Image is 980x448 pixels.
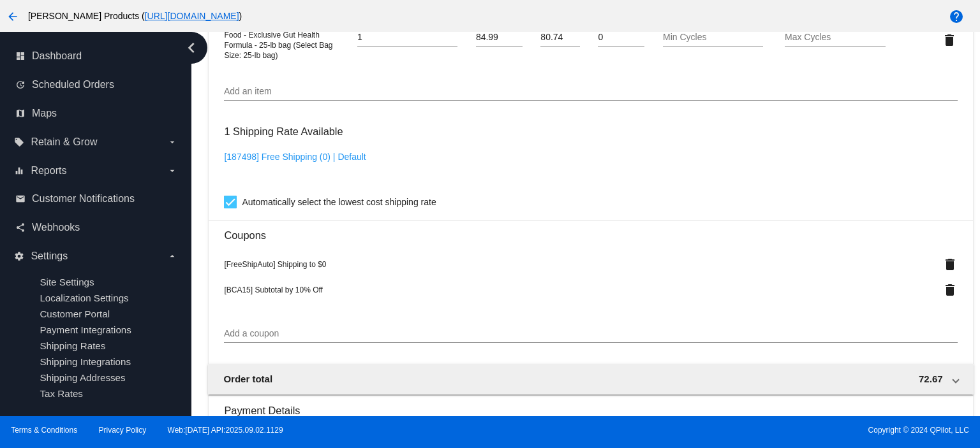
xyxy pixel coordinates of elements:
i: share [15,222,26,233]
i: equalizer [14,166,24,176]
input: Add a coupon [224,329,957,339]
a: [187498] Free Shipping (0) | Default [224,152,366,162]
mat-icon: delete [942,282,958,298]
span: Retain & Grow [31,136,97,148]
span: Automatically select the lowest cost shipping rate [242,194,436,210]
input: Cycles [598,33,644,43]
mat-icon: delete [942,257,958,272]
i: map [15,108,26,119]
h3: Coupons [224,220,957,242]
span: 72.67 [919,373,943,384]
a: Localization Settings [40,293,128,303]
a: Tax Rates [40,388,83,399]
a: Privacy Policy [99,426,147,435]
input: Price [476,33,523,43]
span: Maps [32,108,57,119]
i: dashboard [15,51,26,61]
mat-icon: arrow_back [5,9,20,24]
span: [FreeShipAuto] Shipping to $0 [224,260,326,269]
i: update [15,80,26,90]
h3: Payment Details [224,395,957,417]
i: arrow_drop_down [167,137,177,147]
input: Sale Price [540,33,579,43]
i: chevron_left [181,38,202,58]
i: settings [14,251,24,261]
span: Reports [31,165,66,177]
a: [URL][DOMAIN_NAME] [145,11,239,21]
mat-icon: help [949,9,964,24]
mat-icon: delete [942,33,957,48]
a: Shipping Rates [40,340,105,351]
a: Site Settings [40,277,94,287]
input: Add an item [224,87,957,97]
i: email [15,194,26,204]
span: [BCA15] Subtotal by 10% Off [224,285,323,294]
a: Terms & Conditions [11,426,77,435]
input: Max Cycles [785,33,885,43]
i: arrow_drop_down [167,251,177,261]
h3: 1 Shipping Rate Available [224,118,343,145]
a: Shipping Addresses [40,372,125,383]
a: email Customer Notifications [15,189,177,209]
span: Scheduled Orders [32,79,114,90]
a: share Webhooks [15,217,177,238]
span: [PERSON_NAME] Products ( ) [28,11,242,21]
a: Payment Integrations [40,324,131,335]
a: map Maps [15,103,177,124]
a: Shipping Integrations [40,356,131,367]
span: Webhooks [32,222,80,233]
span: Customer Notifications [32,193,135,205]
span: Settings [31,250,68,262]
mat-expansion-panel-header: Order total 72.67 [208,364,973,394]
a: dashboard Dashboard [15,46,177,66]
input: Quantity (In Stock) [357,33,457,43]
span: Copyright © 2024 QPilot, LLC [501,426,969,435]
span: Dashboard [32,50,82,62]
span: Order total [223,373,272,384]
input: Min Cycles [663,33,763,43]
a: update Scheduled Orders [15,75,177,95]
a: Customer Portal [40,308,110,319]
i: arrow_drop_down [167,166,177,176]
i: local_offer [14,137,24,147]
a: Web:[DATE] API:2025.09.02.1129 [168,426,283,435]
